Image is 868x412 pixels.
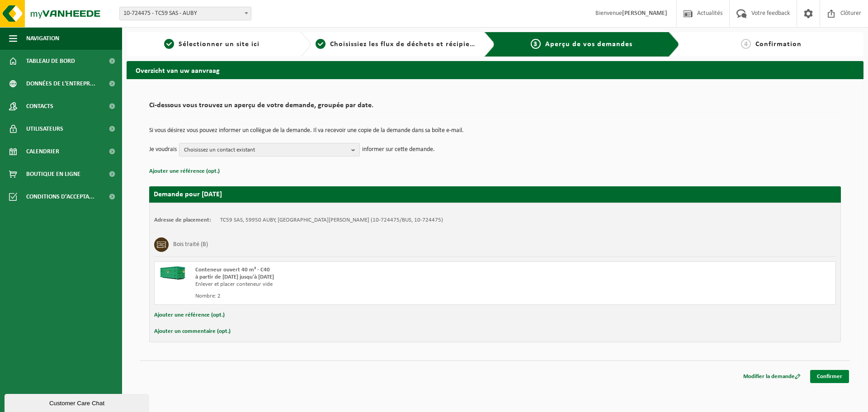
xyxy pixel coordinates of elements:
strong: Demande pour [DATE] [154,191,222,198]
span: Conteneur ouvert 40 m³ - C40 [195,267,270,273]
p: Je voudrais [149,143,177,156]
strong: à partir de [DATE] jusqu'à [DATE] [195,274,274,280]
h3: Bois traité (B) [173,237,208,252]
span: Utilisateurs [26,118,63,140]
span: Choisissiez les flux de déchets et récipients [330,41,481,48]
strong: Adresse de placement: [154,217,211,223]
span: Boutique en ligne [26,163,80,185]
span: Navigation [26,27,59,50]
div: Nombre: 2 [195,293,531,300]
span: Confirmation [755,41,802,48]
span: Choisissez un contact existant [184,143,348,157]
span: 2 [316,39,325,49]
button: Ajouter une référence (opt.) [149,166,220,177]
span: 1 [164,39,174,49]
span: Tableau de bord [26,50,75,72]
strong: [PERSON_NAME] [622,10,667,17]
button: Choisissez un contact existant [179,143,360,156]
button: Ajouter un commentaire (opt.) [154,326,231,337]
span: Données de l'entrepr... [26,72,95,95]
iframe: chat widget [5,392,151,412]
span: 4 [741,39,751,49]
a: 2Choisissiez les flux de déchets et récipients [316,39,477,50]
a: Confirmer [810,370,849,383]
span: Sélectionner un site ici [179,41,259,48]
td: TC59 SAS, 59950 AUBY, [GEOGRAPHIC_DATA][PERSON_NAME] (10-724475/BUS, 10-724475) [220,217,443,224]
button: Ajouter une référence (opt.) [154,309,225,321]
div: Enlever et placer conteneur vide [195,281,531,288]
span: Conditions d'accepta... [26,185,94,208]
span: Contacts [26,95,53,118]
a: 1Sélectionner un site ici [131,39,293,50]
h2: Overzicht van uw aanvraag [127,61,863,79]
span: 10-724475 - TC59 SAS - AUBY [120,7,251,20]
p: Si vous désirez vous pouvez informer un collègue de la demande. Il va recevoir une copie de la de... [149,128,841,134]
p: informer sur cette demande. [362,143,435,156]
span: 3 [531,39,541,49]
a: Modifier la demande [736,370,807,383]
img: HK-XC-40-GN-00.png [159,266,186,280]
span: Aperçu de vos demandes [545,41,632,48]
span: 10-724475 - TC59 SAS - AUBY [119,7,251,20]
span: Calendrier [26,140,59,163]
h2: Ci-dessous vous trouvez un aperçu de votre demande, groupée par date. [149,102,841,114]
